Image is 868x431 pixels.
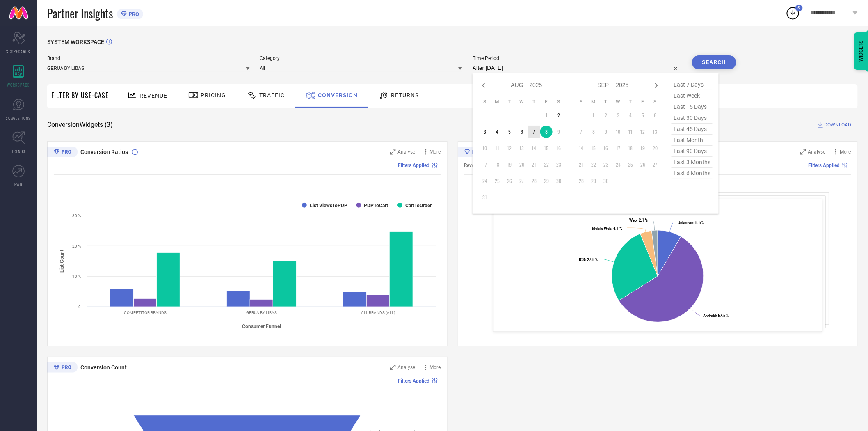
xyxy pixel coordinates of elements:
td: Mon Sep 29 2025 [587,175,600,187]
td: Tue Sep 16 2025 [600,142,612,154]
span: Filters Applied [398,163,430,168]
td: Fri Aug 01 2025 [540,109,553,122]
span: PRO [127,11,139,17]
td: Wed Sep 24 2025 [612,158,624,171]
span: last 45 days [672,124,713,135]
th: Sunday [479,99,491,105]
th: Tuesday [600,99,612,105]
span: last 6 months [672,168,713,179]
td: Tue Sep 09 2025 [600,126,612,138]
text: ALL BRANDS (ALL) [361,310,395,315]
span: DOWNLOAD [825,121,852,129]
td: Sun Aug 10 2025 [479,142,491,154]
span: Analyse [398,365,416,370]
span: last 90 days [672,146,713,157]
td: Tue Aug 19 2025 [503,158,516,171]
text: : 4.1 % [592,226,622,231]
span: last 7 days [672,79,713,90]
td: Sat Sep 20 2025 [649,142,661,154]
span: Filter By Use-Case [51,90,109,100]
text: 10 % [72,274,81,279]
td: Tue Sep 30 2025 [600,175,612,187]
input: Select time period [473,63,682,73]
th: Tuesday [503,99,516,105]
span: FWD [15,181,23,188]
div: Premium [47,362,78,374]
td: Fri Aug 29 2025 [540,175,553,187]
td: Tue Sep 02 2025 [600,109,612,122]
td: Mon Aug 04 2025 [491,126,503,138]
span: SYSTEM WORKSPACE [47,39,104,45]
td: Mon Sep 01 2025 [587,109,600,122]
div: Next month [651,80,661,90]
td: Sun Aug 31 2025 [479,191,491,204]
td: Wed Aug 13 2025 [516,142,528,154]
div: Premium [47,147,78,159]
td: Thu Aug 07 2025 [528,126,540,138]
td: Tue Sep 23 2025 [600,158,612,171]
text: : 57.5 % [703,314,729,319]
span: | [440,378,441,384]
td: Fri Aug 15 2025 [540,142,553,154]
td: Sun Aug 03 2025 [479,126,491,138]
span: 5 [798,5,800,11]
td: Sun Aug 17 2025 [479,158,491,171]
td: Mon Aug 25 2025 [491,175,503,187]
td: Fri Aug 22 2025 [540,158,553,171]
tspan: Consumer Funnel [242,323,281,329]
button: Search [692,55,736,69]
span: Conversion Count [80,364,127,371]
td: Thu Aug 28 2025 [528,175,540,187]
span: | [850,163,851,168]
span: last month [672,135,713,146]
span: last week [672,90,713,101]
span: Traffic [259,92,285,99]
span: Category [260,55,463,61]
td: Mon Aug 11 2025 [491,142,503,154]
div: Premium [458,147,488,159]
span: Filters Applied [398,378,430,384]
text: : 2.1 % [629,218,648,223]
td: Fri Sep 26 2025 [637,158,649,171]
span: WORKSPACE [7,82,30,88]
span: Revenue (% share) [464,163,505,168]
span: TRENDS [11,148,25,154]
text: 0 [78,305,81,309]
span: Revenue [139,92,167,99]
span: SUGGESTIONS [6,115,31,121]
span: | [440,163,441,168]
span: More [840,149,851,155]
th: Saturday [649,99,661,105]
td: Sun Sep 07 2025 [575,126,587,138]
td: Thu Sep 11 2025 [624,126,637,138]
span: Brand [47,55,250,61]
td: Wed Aug 06 2025 [516,126,528,138]
td: Sat Aug 02 2025 [553,109,565,122]
td: Sun Sep 14 2025 [575,142,587,154]
td: Thu Aug 14 2025 [528,142,540,154]
th: Thursday [624,99,637,105]
td: Fri Sep 19 2025 [637,142,649,154]
td: Thu Sep 18 2025 [624,142,637,154]
text: 20 % [72,244,81,248]
svg: Zoom [390,365,396,370]
td: Mon Sep 08 2025 [587,126,600,138]
td: Tue Aug 12 2025 [503,142,516,154]
td: Tue Aug 05 2025 [503,126,516,138]
span: SCORECARDS [7,48,31,55]
span: Conversion Widgets ( 3 ) [47,121,113,129]
div: Open download list [786,6,800,21]
td: Sat Sep 27 2025 [649,158,661,171]
td: Sat Aug 23 2025 [553,158,565,171]
text: 30 % [72,213,81,218]
th: Monday [491,99,503,105]
text: COMPETITOR BRANDS [124,310,167,315]
td: Sat Sep 13 2025 [649,126,661,138]
th: Saturday [553,99,565,105]
text: : 27.8 % [579,257,598,262]
th: Wednesday [516,99,528,105]
tspan: List Count [59,250,65,273]
td: Thu Aug 21 2025 [528,158,540,171]
span: Analyse [398,149,416,155]
td: Sat Aug 16 2025 [553,142,565,154]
